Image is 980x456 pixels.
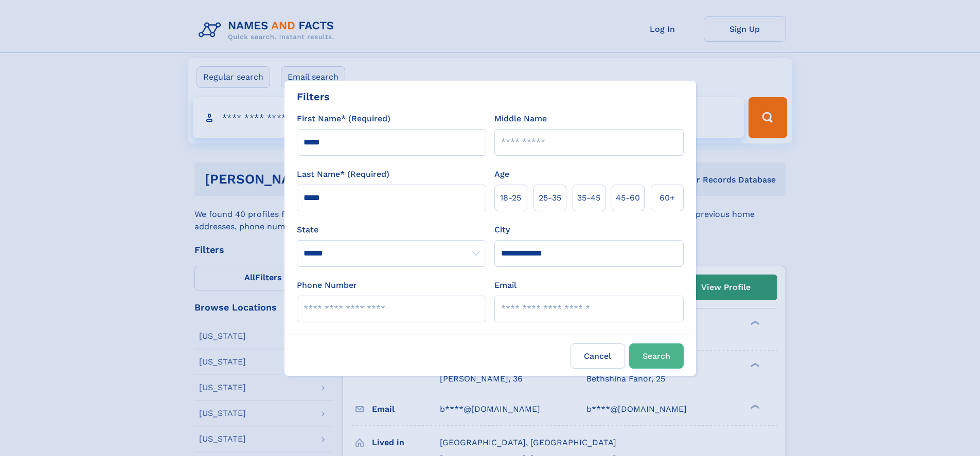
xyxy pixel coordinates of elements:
[494,224,510,236] label: City
[494,113,547,125] label: Middle Name
[500,192,521,204] span: 18‑25
[616,192,640,204] span: 45‑60
[494,168,509,180] label: Age
[571,343,625,369] label: Cancel
[577,192,600,204] span: 35‑45
[539,192,561,204] span: 25‑35
[660,192,675,204] span: 60+
[297,224,486,236] label: State
[494,279,516,291] label: Email
[297,279,357,291] label: Phone Number
[297,89,330,104] div: Filters
[297,113,390,125] label: First Name* (Required)
[629,343,684,369] button: Search
[297,168,389,180] label: Last Name* (Required)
